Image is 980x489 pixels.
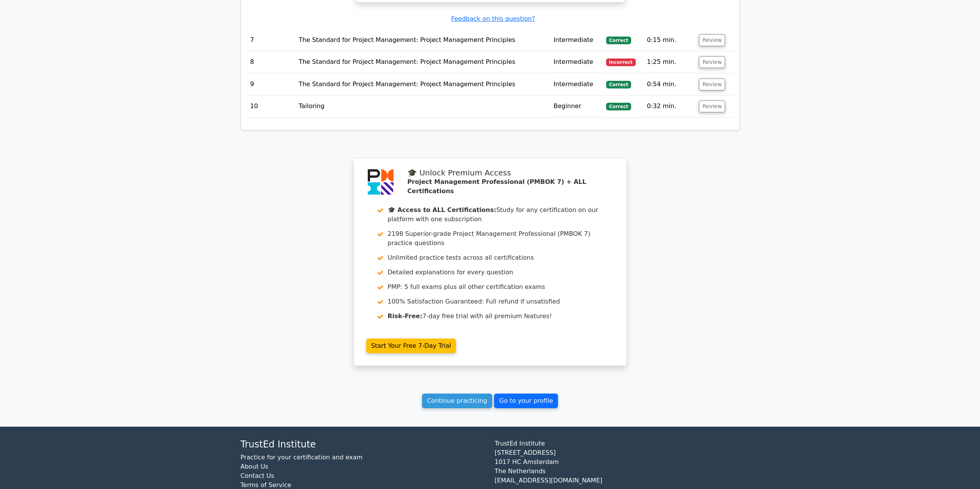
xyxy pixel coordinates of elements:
[606,58,636,66] span: Incorrect
[699,56,725,68] button: Review
[247,73,296,95] td: 9
[241,439,486,450] h4: TrustEd Institute
[699,100,725,112] button: Review
[606,37,631,44] span: Correct
[550,51,603,73] td: Intermediate
[699,78,725,90] button: Review
[644,95,696,117] td: 0:32 min.
[550,95,603,117] td: Beginner
[606,103,631,110] span: Correct
[241,463,268,470] a: About Us
[451,15,535,22] a: Feedback on this question?
[296,73,551,95] td: The Standard for Project Management: Project Management Principles
[366,339,456,353] a: Start Your Free 7-Day Trial
[550,73,603,95] td: Intermediate
[241,481,291,489] a: Terms of Service
[644,29,696,51] td: 0:15 min.
[550,29,603,51] td: Intermediate
[699,34,725,46] button: Review
[241,454,363,461] a: Practice for your certification and exam
[296,51,551,73] td: The Standard for Project Management: Project Management Principles
[241,472,274,479] a: Contact Us
[606,81,631,88] span: Correct
[644,73,696,95] td: 0:54 min.
[296,29,551,51] td: The Standard for Project Management: Project Management Principles
[247,95,296,117] td: 10
[422,394,493,408] a: Continue practicing
[296,95,551,117] td: Tailoring
[247,29,296,51] td: 7
[644,51,696,73] td: 1:25 min.
[494,394,558,408] a: Go to your profile
[247,51,296,73] td: 8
